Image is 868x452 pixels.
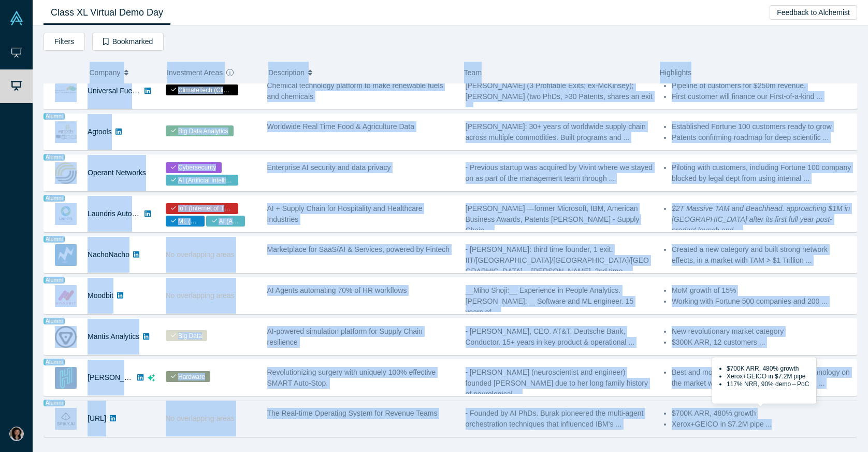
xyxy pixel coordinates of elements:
span: Big Data [166,330,208,341]
span: ML (Machine Learning) [166,216,205,227]
span: Alumni [44,113,65,120]
span: Cybersecurity [166,162,222,173]
span: Alumni [44,318,65,324]
span: - [PERSON_NAME], CEO. AT&T, Deutsche Bank, Conductor. 15+ years in key product & operational ... [466,327,634,346]
span: AI (Artificial Intelligence) [206,216,245,227]
img: Moodbit's Logo [55,285,77,307]
li: New revolutionary market category [672,326,851,337]
button: Bookmarked [92,33,164,51]
li: Pipeline of customers for $250m revenue. [672,80,851,91]
button: Description [268,62,453,83]
span: [PERSON_NAME] —former Microsoft, IBM, American Business Awards, Patents [PERSON_NAME] - Supply Ch... [466,204,640,234]
span: ClimateTech (Climate Technology) [166,84,238,95]
li: MoM growth of 15% [672,285,851,296]
span: AI (Artificial Intelligence) [166,175,238,186]
span: IoT (Internet of Things) [166,203,238,214]
span: Chemical technology platform to make renewable fuels and chemicals [267,81,443,101]
img: Mantis Analytics's Logo [55,326,77,348]
img: Laundris Autonomous Inventory Management's Logo [55,203,77,225]
img: NachoNacho's Logo [55,244,77,266]
span: - Founded by AI PhDs. Burak pioneered the multi-agent orchestration techniques that influenced IB... [466,409,644,428]
span: AI Agents automating 70% of HR workflows [267,286,407,294]
img: Spiky.ai's Logo [55,408,77,430]
span: __Miho Shoji:__ Experience in People Analytics. [PERSON_NAME]:__ Software and ML engineer. 15 yea... [466,286,634,316]
span: Highlights [660,68,691,77]
span: - [PERSON_NAME] (neuroscientist and engineer) founded [PERSON_NAME] due to her long family histor... [466,368,648,398]
span: AI + Supply Chain for Hospitality and Healthcare Industries [267,204,423,223]
li: $300K ARR, 12 customers ... [672,337,851,348]
a: Universal Fuel Technologies [88,87,178,95]
button: Company [90,62,156,83]
img: Akemi Koda's Account [9,427,24,441]
a: [PERSON_NAME] Surgical [88,373,176,382]
li: Created a new category and built strong network effects, in a market with TAM > $1 Trillion ... [672,244,851,266]
span: Alumni [44,154,65,161]
span: The Real-time Operating System for Revenue Teams [267,409,438,417]
img: Hubly Surgical's Logo [55,367,77,389]
img: Alchemist Vault Logo [9,11,24,25]
img: Universal Fuel Technologies's Logo [55,80,77,102]
span: No overlapping areas [166,414,235,422]
a: Operant Networks [88,168,146,177]
a: Agtools [88,128,112,136]
span: Alumni [44,236,65,243]
span: - [PERSON_NAME]: third time founder, 1 exit. IIT/[GEOGRAPHIC_DATA]/[GEOGRAPHIC_DATA]/[GEOGRAPHIC_... [466,245,649,275]
li: Xerox+GEICO in $7.2M pipe ... [672,419,851,430]
span: Investment Areas [167,62,223,83]
a: NachoNacho [88,250,129,259]
em: $2T Massive TAM and Beachhead. approaching $1M in [GEOGRAPHIC_DATA] after its first full year pos... [672,204,850,234]
svg: dsa ai sparkles [148,374,155,382]
span: No overlapping areas [166,250,235,259]
li: Best and most consistent surgical drilling technology on the market with uniquely demonstrated 10... [672,367,851,389]
button: Feedback to Alchemist [770,5,857,20]
span: Alumni [44,277,65,284]
img: Operant Networks's Logo [55,162,77,184]
span: Revolutionizing surgery with uniquely 100% effective SMART Auto-Stop. [267,368,436,387]
span: Enterprise AI security and data privacy [267,163,391,172]
span: Marketplace for SaaS/AI & Services, powered by Fintech [267,245,450,253]
span: Alumni [44,400,65,406]
span: Alumni [44,359,65,365]
span: Description [268,62,305,83]
a: Mantis Analytics [88,332,139,341]
a: Laundris Autonomous Inventory Management [88,209,234,218]
span: AI-powered simulation platform for Supply Chain resilience [267,327,423,346]
a: Moodbit [88,291,113,300]
li: Piloting with customers, including Fortune 100 company blocked by legal dept from using internal ... [672,162,851,184]
span: [PERSON_NAME] (3 Profitable Exits; ex-McKinsey); [PERSON_NAME] (two PhDs, >30 Patents, shares an ... [466,81,653,111]
li: $700K ARR, 480% growth [672,408,851,419]
a: [URL] [88,414,106,422]
span: Company [90,62,121,83]
li: First customer will finance our First-of-a-kind ... [672,91,851,102]
span: Team [464,68,482,77]
span: No overlapping areas [166,291,235,300]
span: Big Data Analytics [166,125,234,136]
span: Hardware [166,371,211,382]
span: - Previous startup was acquired by Vivint where we stayed on as part of the management team throu... [466,163,653,182]
button: Filters [44,33,85,51]
li: Established Fortune 100 customers ready to grow [672,121,851,132]
img: Agtools's Logo [55,121,77,143]
li: Patents confirming roadmap for deep scientific ... [672,132,851,143]
li: Working with Fortune 500 companies and 200 ... [672,296,851,307]
span: Alumni [44,195,65,202]
span: [PERSON_NAME]: 30+ years of worldwide supply chain across multiple commodities. Built programs an... [466,122,646,142]
span: Worldwide Real Time Food & Agriculture Data [267,122,415,131]
a: Class XL Virtual Demo Day [44,1,170,25]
